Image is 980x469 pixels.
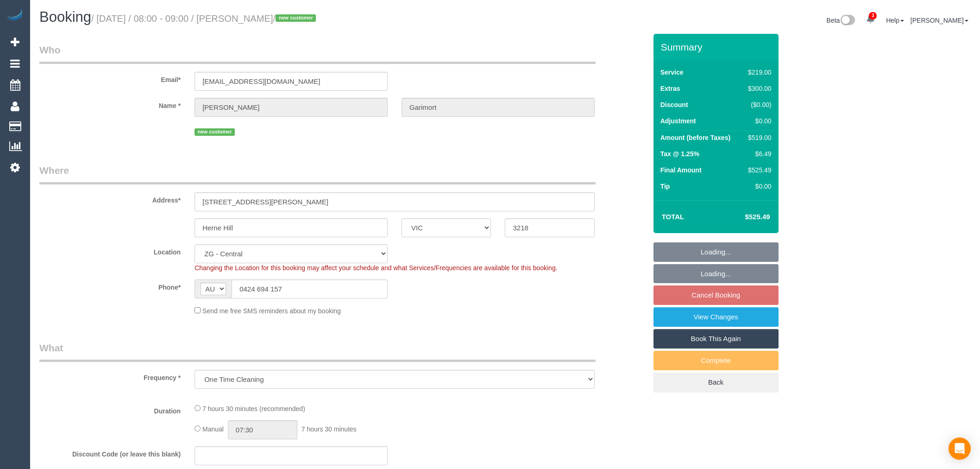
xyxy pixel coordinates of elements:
[202,425,224,433] span: Manual
[505,218,594,237] input: Post Code*
[32,446,188,459] label: Discount Code (or leave this blank)
[32,279,188,292] label: Phone*
[39,43,596,64] legend: Who
[653,373,779,392] a: Back
[660,182,670,191] label: Tip
[660,84,680,93] label: Extras
[653,307,779,327] a: View Changes
[660,133,730,142] label: Amount (before Taxes)
[32,72,188,84] label: Email*
[653,329,779,349] a: Book This Again
[195,128,235,136] span: new customer
[32,192,188,205] label: Address*
[744,182,771,191] div: $0.00
[39,164,596,184] legend: Where
[840,15,855,27] img: New interface
[39,341,596,362] legend: What
[861,9,879,30] a: 3
[660,149,699,158] label: Tax @ 1.25%
[911,17,968,24] a: [PERSON_NAME]
[660,100,688,109] label: Discount
[660,116,696,126] label: Adjustment
[827,17,855,24] a: Beta
[32,244,188,257] label: Location
[869,12,877,19] span: 3
[232,279,388,298] input: Phone*
[32,370,188,382] label: Frequency *
[195,98,388,117] input: First Name*
[744,84,771,93] div: $300.00
[32,98,188,110] label: Name *
[744,68,771,77] div: $219.00
[744,100,771,109] div: ($0.00)
[276,14,316,22] span: new customer
[660,68,684,77] label: Service
[662,213,685,221] strong: Total
[744,116,771,126] div: $0.00
[744,133,771,142] div: $519.00
[91,13,319,24] small: / [DATE] / 08:00 - 09:00 / [PERSON_NAME]
[949,437,971,460] div: Open Intercom Messenger
[273,13,319,24] span: /
[717,213,770,221] h4: $525.49
[195,72,388,91] input: Email*
[660,165,702,175] label: Final Amount
[744,149,771,158] div: $6.49
[744,165,771,175] div: $525.49
[195,264,557,272] span: Changing the Location for this booking may affect your schedule and what Services/Frequencies are...
[302,425,357,433] span: 7 hours 30 minutes
[6,9,24,22] img: Automaid Logo
[32,403,188,416] label: Duration
[886,17,904,24] a: Help
[195,218,388,237] input: Suburb*
[202,307,341,315] span: Send me free SMS reminders about my booking
[202,405,305,412] span: 7 hours 30 minutes (recommended)
[661,42,774,52] h3: Summary
[402,98,595,117] input: Last Name*
[39,9,91,25] span: Booking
